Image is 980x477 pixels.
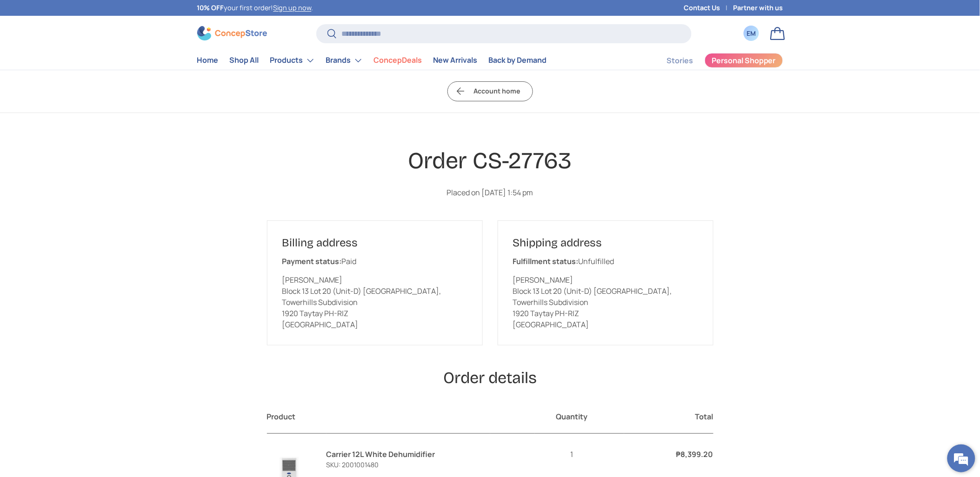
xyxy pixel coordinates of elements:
[5,254,177,286] textarea: Type your message and hit 'Enter'
[747,28,757,38] div: EM
[667,52,693,70] a: Stories
[645,51,783,70] nav: Secondary
[327,449,435,459] a: Carrier 12L White Dehumidifier
[513,256,579,266] strong: Fulfillment status:
[733,3,783,13] a: Partner with us
[684,3,733,13] a: Contact Us
[282,256,467,267] p: Paid
[513,236,698,250] h2: Shipping address
[447,81,533,101] a: Account home
[197,51,547,70] nav: Primary
[705,53,783,68] a: Personal Shopper
[535,400,624,434] th: Quantity
[513,274,698,330] p: [PERSON_NAME] Block 13 Lot 20 (Unit-D) [GEOGRAPHIC_DATA], Towerhills Subdivision 1920 Taytay PH-R...
[267,146,713,175] h1: Order CS-27763
[489,51,547,69] a: Back by Demand
[513,256,698,267] p: Unfulfilled
[197,26,267,40] img: ConcepStore
[676,449,713,459] strong: ₱8,399.20
[153,5,175,27] div: Minimize live chat window
[320,51,368,70] summary: Brands
[374,51,422,69] a: ConcepDeals
[48,52,156,64] div: Chat with us now
[273,3,312,12] a: Sign up now
[741,23,762,44] a: EM
[197,51,219,69] a: Home
[267,368,713,389] h2: Order details
[265,51,320,70] summary: Products
[282,236,467,250] h2: Billing address
[54,117,128,211] span: We're online!
[267,400,535,434] th: Product
[282,256,342,266] strong: Payment status:
[712,57,776,64] span: Personal Shopper
[230,51,259,69] a: Shop All
[267,187,713,198] p: Placed on [DATE] 1:54 pm
[197,3,224,12] strong: 10% OFF
[327,460,520,470] p: SKU: 2001001480
[282,274,467,330] p: [PERSON_NAME] Block 13 Lot 20 (Unit-D) [GEOGRAPHIC_DATA], Towerhills Subdivision 1920 Taytay PH-R...
[433,51,478,69] a: New Arrivals
[624,400,713,434] th: Total
[197,3,313,13] p: your first order! .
